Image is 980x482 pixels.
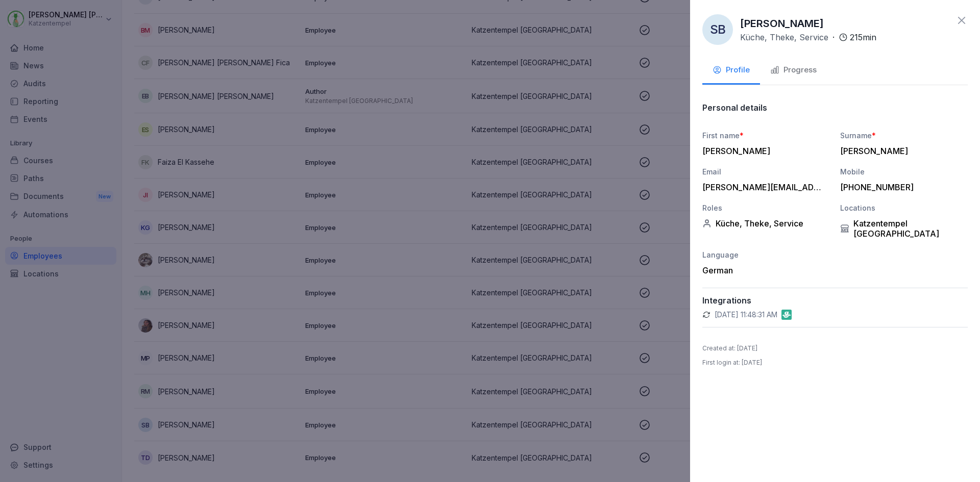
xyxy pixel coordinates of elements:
[781,310,792,320] img: gastromatic.png
[760,57,827,85] button: Progress
[702,166,830,177] div: Email
[840,218,968,239] div: Katzentempel [GEOGRAPHIC_DATA]
[770,64,817,76] div: Progress
[702,265,830,275] div: German
[840,182,963,192] div: [PHONE_NUMBER]
[702,249,830,260] div: Language
[702,182,825,192] div: [PERSON_NAME][EMAIL_ADDRESS][PERSON_NAME][DOMAIN_NAME]
[702,344,757,353] p: Created at : [DATE]
[740,31,876,43] div: ·
[702,218,830,229] div: Küche, Theke, Service
[713,64,750,76] div: Profile
[850,31,876,43] p: 215 min
[702,295,968,306] p: Integrations
[740,31,828,43] p: Küche, Theke, Service
[702,14,733,45] div: SB
[702,57,760,85] button: Profile
[702,103,767,113] p: Personal details
[702,358,762,367] p: First login at : [DATE]
[840,146,963,156] div: [PERSON_NAME]
[740,16,824,31] p: [PERSON_NAME]
[702,130,830,141] div: First name
[702,146,825,156] div: [PERSON_NAME]
[715,310,777,320] p: [DATE] 11:48:31 AM
[840,130,968,141] div: Surname
[840,202,968,213] div: Locations
[702,202,830,213] div: Roles
[840,166,968,177] div: Mobile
